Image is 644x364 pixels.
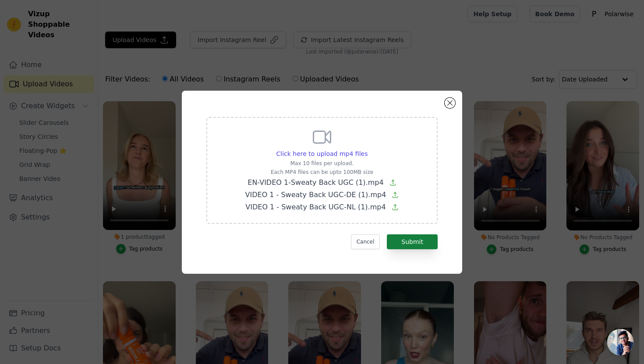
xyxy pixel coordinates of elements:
span: VIDEO 1 - Sweaty Back UGC-NL (1).mp4 [245,203,386,211]
button: Cancel [351,234,380,249]
button: Close modal [445,98,455,108]
button: Submit [387,234,438,249]
span: VIDEO 1 - Sweaty Back UGC-DE (1).mp4 [245,191,386,199]
p: Each MP4 files can be upto 100MB size [245,169,399,176]
div: Open de chat [607,329,633,355]
span: EN-VIDEO 1-Sweaty Back UGC (1).mp4 [248,178,383,187]
p: Max 10 files per upload. [245,160,399,167]
span: Click here to upload mp4 files [276,150,368,157]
